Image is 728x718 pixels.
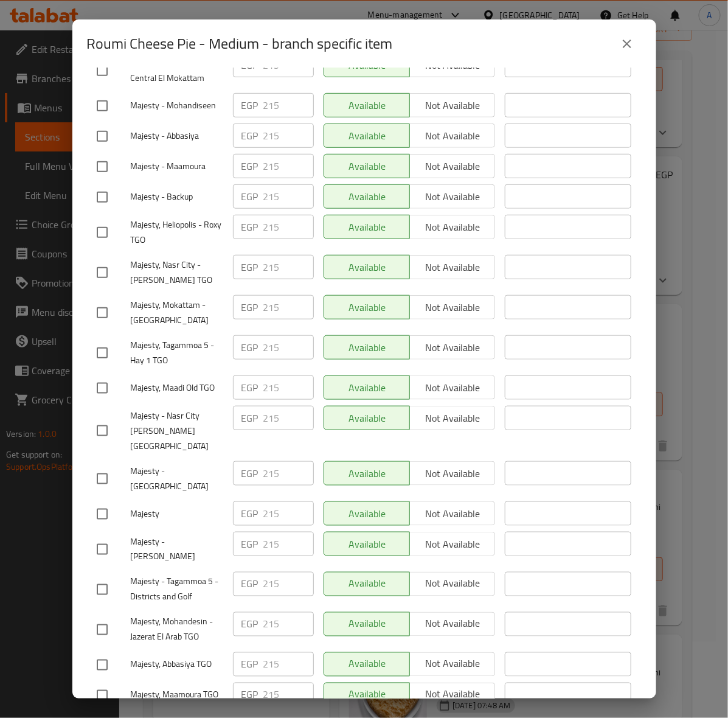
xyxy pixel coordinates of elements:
[131,128,223,144] span: Majesty - Abbasiya
[87,34,393,54] h2: Roumi Cheese Pie - Medium - branch specific item
[263,532,314,556] input: Please enter price
[131,338,223,368] span: Majesty, Tagammoa 5 - Hay 1 TGO
[131,217,223,248] span: Majesty, Heliopolis - Roxy TGO
[131,189,223,204] span: Majesty - Backup
[263,335,314,360] input: Please enter price
[241,300,258,315] p: EGP
[241,688,258,702] p: EGP
[131,257,223,288] span: Majesty, Nasr City - [PERSON_NAME] TGO
[241,58,258,72] p: EGP
[241,466,258,481] p: EGP
[241,128,258,143] p: EGP
[263,93,314,117] input: Please enter price
[241,98,258,113] p: EGP
[241,220,258,234] p: EGP
[131,159,223,174] span: Majesty - Maamoura
[131,55,223,86] span: Majesty - Mokattam - Central El Mokattam
[131,615,223,645] span: Majesty, Mohandesin - Jazerat El Arab TGO
[241,380,258,395] p: EGP
[241,537,258,551] p: EGP
[131,408,223,454] span: Majesty - Nasr City [PERSON_NAME][GEOGRAPHIC_DATA]
[131,98,223,113] span: Majesty - Mohandiseen
[241,260,258,274] p: EGP
[263,255,314,279] input: Please enter price
[263,501,314,526] input: Please enter price
[263,461,314,486] input: Please enter price
[131,657,223,672] span: Majesty, Abbasiya TGO
[263,652,314,677] input: Please enter price
[241,657,258,672] p: EGP
[241,340,258,355] p: EGP
[131,574,223,605] span: Majesty - Tagammoa 5 - Districts and Golf
[263,406,314,430] input: Please enter price
[241,189,258,204] p: EGP
[131,298,223,328] span: Majesty, Mokattam - [GEOGRAPHIC_DATA]
[131,688,223,703] span: Majesty, Maamoura TGO
[131,464,223,494] span: Majesty - [GEOGRAPHIC_DATA]
[263,215,314,239] input: Please enter price
[263,154,314,178] input: Please enter price
[241,411,258,425] p: EGP
[263,612,314,636] input: Please enter price
[263,375,314,400] input: Please enter price
[131,534,223,565] span: Majesty - [PERSON_NAME]
[241,506,258,521] p: EGP
[263,295,314,319] input: Please enter price
[263,572,314,596] input: Please enter price
[263,683,314,707] input: Please enter price
[241,159,258,173] p: EGP
[263,124,314,148] input: Please enter price
[131,506,223,521] span: Majesty
[263,184,314,209] input: Please enter price
[241,617,258,632] p: EGP
[612,29,642,58] button: close
[131,380,223,396] span: Majesty, Maadi Old TGO
[241,577,258,591] p: EGP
